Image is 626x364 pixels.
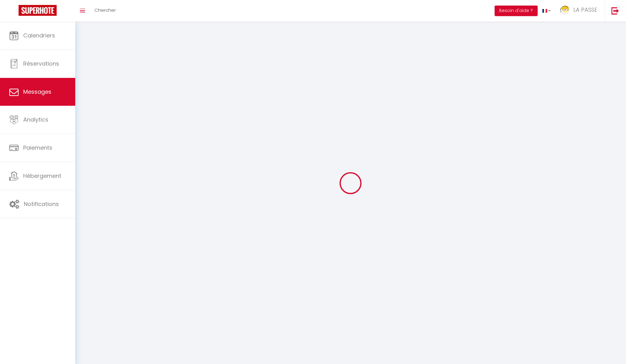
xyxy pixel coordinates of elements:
img: ... [560,6,569,14]
span: Notifications [24,200,59,208]
span: Calendriers [23,32,55,39]
span: Hébergement [23,172,61,180]
span: Messages [23,88,51,96]
img: logout [611,7,619,15]
span: Paiements [23,144,52,152]
span: LA PASSE [573,6,597,14]
span: Analytics [23,116,48,123]
span: Réservations [23,60,59,67]
span: Chercher [94,7,116,13]
img: Super Booking [19,5,57,16]
button: Besoin d'aide ? [495,6,538,16]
